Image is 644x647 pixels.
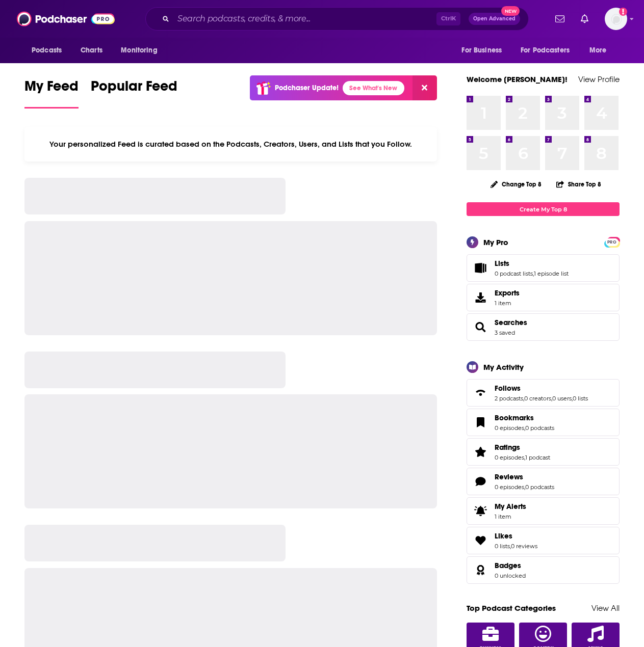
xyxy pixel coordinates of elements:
span: Ctrl K [436,12,460,25]
span: More [589,43,607,58]
button: Show profile menu [605,8,627,30]
a: 0 podcasts [525,424,554,432]
a: 0 reviews [511,543,537,550]
span: Follows [467,379,620,407]
img: User Profile [605,8,627,30]
a: PRO [606,238,618,246]
a: My Alerts [467,497,620,525]
a: Badges [495,561,526,570]
button: Open AdvancedNew [469,13,520,25]
span: Likes [467,527,620,554]
a: Create My Top 8 [467,202,620,216]
button: Change Top 8 [484,178,548,191]
span: My Alerts [470,504,491,518]
span: Badges [467,556,620,584]
span: Reviews [495,472,523,481]
a: Lists [470,261,491,275]
a: Badges [470,563,491,577]
span: , [533,270,534,277]
a: Likes [495,531,537,541]
span: Popular Feed [91,77,177,101]
a: Ratings [495,443,550,452]
a: Lists [495,259,569,268]
a: My Feed [24,77,79,109]
a: Likes [470,533,491,548]
button: Share Top 8 [556,174,602,194]
button: open menu [454,41,514,60]
a: 0 episodes [495,424,524,432]
a: 1 episode list [534,270,569,277]
span: Badges [495,561,521,570]
a: 0 podcasts [525,483,554,491]
span: Follows [495,384,521,393]
span: Logged in as Ashley_Beenen [605,8,627,30]
span: My Feed [24,77,79,101]
span: Lists [495,259,509,268]
a: Reviews [470,474,491,489]
span: Bookmarks [467,409,620,436]
a: 0 episodes [495,454,524,461]
a: Charts [74,41,109,60]
a: Show notifications dropdown [551,10,569,28]
span: Exports [495,288,520,298]
span: My Alerts [495,502,526,511]
button: open menu [114,41,170,60]
input: Search podcasts, credits, & more... [173,11,436,27]
a: Ratings [470,445,491,459]
span: Lists [467,254,620,282]
a: See What's New [343,81,404,95]
span: Ratings [495,443,520,452]
a: 0 lists [495,543,510,550]
span: Open Advanced [473,16,516,21]
a: Reviews [495,472,554,481]
span: Bookmarks [495,413,534,422]
a: 2 podcasts [495,395,523,402]
a: 0 episodes [495,483,524,491]
a: Follows [470,386,491,400]
span: , [572,395,573,402]
button: open menu [514,41,584,60]
img: Podchaser - Follow, Share and Rate Podcasts [17,9,115,29]
a: Bookmarks [470,415,491,429]
p: Podchaser Update! [275,84,339,92]
a: Show notifications dropdown [577,10,593,28]
span: New [501,6,520,16]
a: Follows [495,384,588,393]
span: PRO [606,238,618,246]
a: 3 saved [495,329,515,336]
a: 0 users [552,395,572,402]
span: , [551,395,552,402]
a: Welcome [PERSON_NAME]! [467,74,568,84]
span: , [524,454,525,461]
div: Your personalized Feed is curated based on the Podcasts, Creators, Users, and Lists that you Follow. [24,127,437,161]
svg: Add a profile image [619,8,627,16]
a: Searches [470,320,491,334]
span: Exports [470,290,491,305]
a: View All [591,603,620,613]
span: , [523,395,524,402]
span: , [510,543,511,550]
a: Top Podcast Categories [467,603,556,613]
span: Reviews [467,468,620,495]
button: open menu [24,41,75,60]
div: My Pro [483,237,508,247]
div: Search podcasts, credits, & more... [145,7,529,31]
span: Searches [467,313,620,341]
span: For Podcasters [521,43,570,58]
a: 1 podcast [525,454,550,461]
a: Bookmarks [495,413,554,422]
span: 1 item [495,300,520,307]
span: Ratings [467,438,620,466]
span: Charts [81,43,102,58]
a: 0 lists [573,395,588,402]
span: , [524,483,525,491]
span: Monitoring [121,43,157,58]
div: My Activity [483,362,524,372]
span: Podcasts [32,43,62,58]
a: View Profile [578,74,620,84]
a: Searches [495,318,527,327]
button: open menu [582,41,620,60]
